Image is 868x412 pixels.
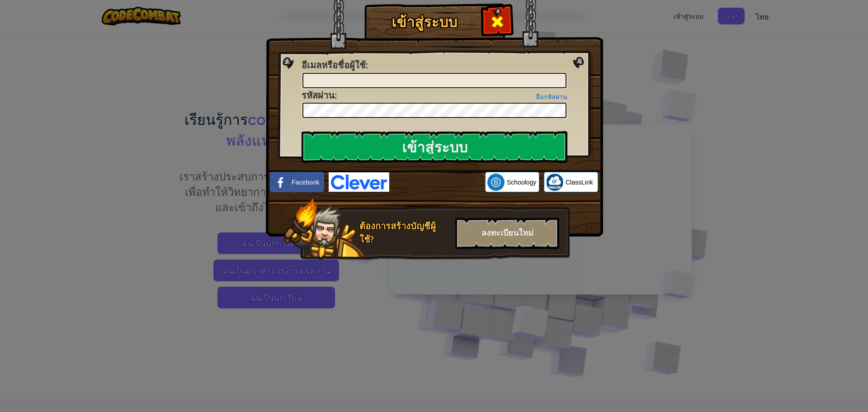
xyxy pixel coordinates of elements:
span: อีเมลหรือชื่อผู้ใช้ [302,59,366,71]
a: ลืมรหัสผ่าน [536,93,567,100]
img: classlink-logo-small.png [546,174,563,191]
label: : [302,89,337,102]
div: ลงทะเบียนใหม่ [455,218,559,249]
img: schoology.png [487,174,505,191]
img: facebook_small.png [272,174,289,191]
h1: เข้าสู่ระบบ [367,14,482,30]
input: เข้าสู่ระบบ [302,131,567,163]
span: ClassLink [566,178,593,187]
span: Facebook [292,178,319,187]
span: Schoology [507,178,536,187]
img: clever-logo-blue.png [329,172,389,192]
iframe: ปุ่มลงชื่อเข้าใช้ด้วย Google [389,172,485,192]
label: : [302,59,368,72]
div: ต้องการสร้างบัญชีผู้ใช้? [359,220,450,246]
span: รหัสผ่าน [302,89,335,101]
